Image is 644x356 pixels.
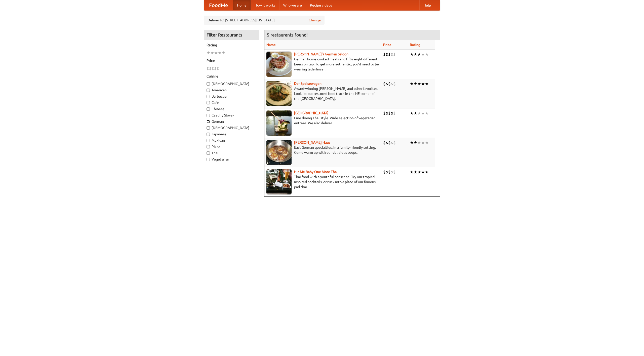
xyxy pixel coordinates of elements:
li: $ [383,110,386,116]
a: Rating [410,43,420,47]
label: Pizza [207,144,256,149]
a: [GEOGRAPHIC_DATA] [294,111,329,115]
li: $ [217,66,219,71]
div: Deliver to: [STREET_ADDRESS][US_STATE] [204,16,325,25]
li: ★ [210,50,214,56]
li: ★ [410,110,414,116]
input: Cafe [207,101,210,104]
a: Home [233,0,251,10]
label: American [207,88,256,93]
a: FoodMe [204,0,233,10]
input: [DEMOGRAPHIC_DATA] [207,126,210,130]
input: Czech / Slovak [207,114,210,117]
li: $ [391,52,393,57]
li: $ [209,66,212,71]
a: Recipe videos [306,0,336,10]
label: Japanese [207,132,256,137]
p: Fine dining Thai-style. Wide selection of vegetarian entrées. We also deliver. [266,115,379,126]
input: Chinese [207,107,210,111]
li: $ [386,110,388,116]
li: $ [393,169,396,175]
li: ★ [417,110,421,116]
li: ★ [425,52,429,57]
label: Mexican [207,138,256,143]
p: Thai food with a youthful bar scene. Try our tropical inspired cocktails, or tuck into a plate of... [266,174,379,189]
a: Help [419,0,435,10]
li: ★ [425,169,429,175]
a: [PERSON_NAME]'s German Saloon [294,52,348,56]
li: $ [386,52,388,57]
input: [DEMOGRAPHIC_DATA] [207,82,210,86]
li: ★ [414,110,417,116]
label: Vegetarian [207,157,256,162]
li: ★ [218,50,222,56]
li: $ [383,81,386,87]
li: ★ [421,110,425,116]
li: $ [383,169,386,175]
h5: Price [207,58,256,63]
input: Pizza [207,145,210,148]
li: ★ [207,50,210,56]
li: $ [388,52,391,57]
h4: Filter Restaurants [204,30,259,40]
li: $ [393,81,396,87]
li: ★ [214,50,218,56]
li: ★ [410,81,414,87]
li: $ [212,66,214,71]
li: $ [386,169,388,175]
li: $ [207,66,209,71]
li: $ [386,81,388,87]
li: $ [214,66,217,71]
li: ★ [417,52,421,57]
li: $ [383,52,386,57]
label: Cafe [207,100,256,105]
a: Who we are [279,0,306,10]
input: American [207,89,210,92]
label: Czech / Slovak [207,113,256,118]
li: $ [388,81,391,87]
li: $ [393,140,396,145]
label: [DEMOGRAPHIC_DATA] [207,81,256,86]
li: ★ [425,81,429,87]
li: ★ [421,81,425,87]
li: $ [388,140,391,145]
li: $ [388,110,391,116]
li: $ [391,81,393,87]
li: $ [386,140,388,145]
input: Thai [207,151,210,155]
li: $ [393,52,396,57]
a: Change [309,18,321,23]
a: Der Speisewagen [294,82,321,86]
li: ★ [414,169,417,175]
ng-pluralize: 5 restaurants found! [267,32,308,37]
li: $ [388,169,391,175]
li: ★ [425,110,429,116]
input: Vegetarian [207,158,210,161]
input: Japanese [207,133,210,136]
input: Mexican [207,139,210,142]
a: Hit Me Baby One More Thai [294,170,338,174]
h5: Rating [207,43,256,48]
label: Chinese [207,106,256,111]
p: East German specialties, in a family-friendly setting. Come warm up with our delicious soups. [266,145,379,155]
li: ★ [417,169,421,175]
li: ★ [410,169,414,175]
a: Price [383,43,391,47]
li: $ [391,110,393,116]
li: ★ [425,140,429,145]
img: kohlhaus.jpg [266,140,292,165]
li: ★ [414,140,417,145]
li: ★ [410,52,414,57]
p: German home-cooked meals and fifty-eight different beers on tap. To get more authentic, you'd nee... [266,57,379,72]
a: [PERSON_NAME] Haus [294,140,330,144]
img: satay.jpg [266,110,292,136]
a: How it works [251,0,279,10]
li: $ [393,110,396,116]
h5: Cuisine [207,74,256,79]
li: ★ [421,52,425,57]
